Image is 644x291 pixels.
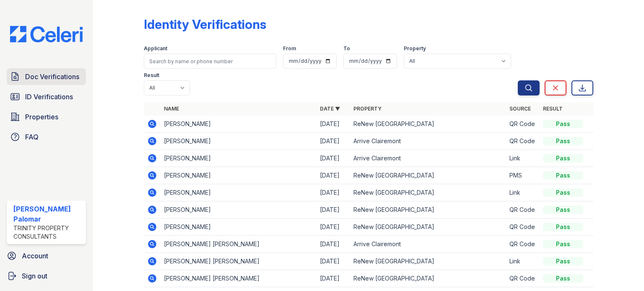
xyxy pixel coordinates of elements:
span: Doc Verifications [25,72,79,82]
td: QR Code [506,236,540,253]
div: Pass [543,240,583,248]
a: Properties [7,108,86,125]
a: FAQ [7,129,86,145]
td: [DATE] [317,270,350,287]
div: Trinity Property Consultants [13,224,83,241]
td: ReNew [GEOGRAPHIC_DATA] [350,253,506,270]
td: ReNew [GEOGRAPHIC_DATA] [350,270,506,287]
td: [PERSON_NAME] [161,116,317,133]
span: FAQ [25,132,39,142]
td: [PERSON_NAME] [161,167,317,184]
td: ReNew [GEOGRAPHIC_DATA] [350,184,506,201]
td: [DATE] [317,253,350,270]
label: Result [144,72,159,79]
td: [DATE] [317,116,350,133]
a: Name [164,106,179,112]
td: [PERSON_NAME] [161,150,317,167]
span: ID Verifications [25,92,73,102]
div: Pass [543,154,583,162]
td: Arrive Clairemont [350,236,506,253]
td: Arrive Clairemont [350,133,506,150]
a: Property [353,106,382,112]
label: Property [404,45,426,52]
a: Result [543,106,563,112]
td: Arrive Clairemont [350,150,506,167]
div: Pass [543,257,583,265]
a: ID Verifications [7,88,86,105]
td: ReNew [GEOGRAPHIC_DATA] [350,219,506,236]
td: ReNew [GEOGRAPHIC_DATA] [350,116,506,133]
div: Pass [543,120,583,128]
td: Link [506,184,540,201]
td: Link [506,253,540,270]
td: Link [506,150,540,167]
td: [PERSON_NAME] [161,133,317,150]
td: QR Code [506,133,540,150]
td: [PERSON_NAME] [PERSON_NAME] [161,236,317,253]
td: [PERSON_NAME] [PERSON_NAME] [161,270,317,287]
label: To [343,45,350,52]
td: QR Code [506,201,540,219]
div: Pass [543,206,583,214]
input: Search by name or phone number [144,54,276,69]
div: Pass [543,274,583,283]
td: [DATE] [317,201,350,219]
td: ReNew [GEOGRAPHIC_DATA] [350,167,506,184]
div: Identity Verifications [144,17,266,32]
a: Account [3,247,89,264]
td: [DATE] [317,133,350,150]
td: [PERSON_NAME] [PERSON_NAME] [161,253,317,270]
td: [DATE] [317,219,350,236]
div: Pass [543,188,583,197]
span: Account [22,251,48,261]
td: [DATE] [317,184,350,201]
img: CE_Logo_Blue-a8612792a0a2168367f1c8372b55b34899dd931a85d93a1a3d3e32e68fde9ad4.png [3,26,89,42]
td: QR Code [506,116,540,133]
a: Sign out [3,268,89,284]
td: [PERSON_NAME] [161,219,317,236]
div: Pass [543,137,583,145]
td: QR Code [506,219,540,236]
td: ReNew [GEOGRAPHIC_DATA] [350,201,506,219]
td: QR Code [506,270,540,287]
div: Pass [543,223,583,231]
div: Pass [543,171,583,180]
div: [PERSON_NAME] Palomar [13,204,83,224]
a: Doc Verifications [7,68,86,85]
label: Applicant [144,45,167,52]
span: Properties [25,112,58,122]
td: [DATE] [317,167,350,184]
span: Sign out [22,271,47,281]
a: Date ▼ [320,106,340,112]
td: [DATE] [317,150,350,167]
td: [DATE] [317,236,350,253]
td: PMS [506,167,540,184]
td: [PERSON_NAME] [161,184,317,201]
td: [PERSON_NAME] [161,201,317,219]
a: Source [509,106,531,112]
label: From [283,45,296,52]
